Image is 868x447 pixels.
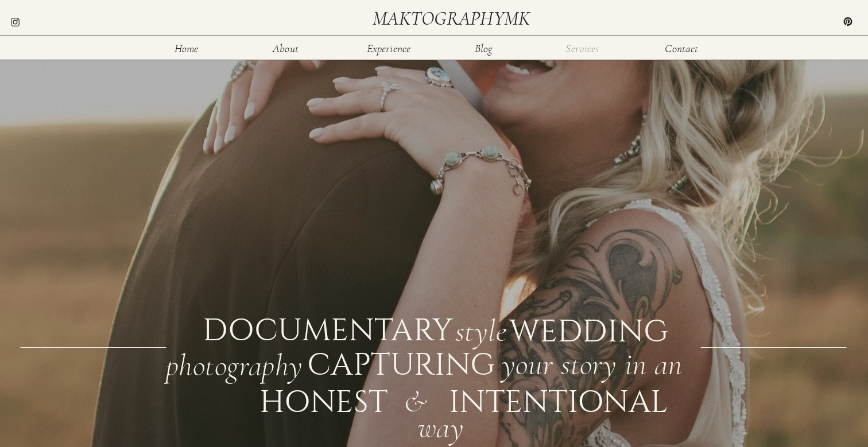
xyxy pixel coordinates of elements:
[449,387,532,413] div: intentional
[564,43,601,53] a: Services
[663,43,700,53] a: Contact
[417,413,474,439] div: way
[502,349,699,375] div: your story in an
[373,9,534,28] a: maktographymk
[404,387,438,413] div: &
[366,43,412,53] a: Experience
[307,349,442,375] div: CAPTURING
[455,316,506,341] div: style
[267,43,304,53] a: About
[203,315,449,342] div: documentary
[166,351,304,377] div: photography
[259,387,343,413] div: honest
[509,316,666,341] div: WEDDING
[168,43,205,53] a: Home
[465,43,502,53] a: Blog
